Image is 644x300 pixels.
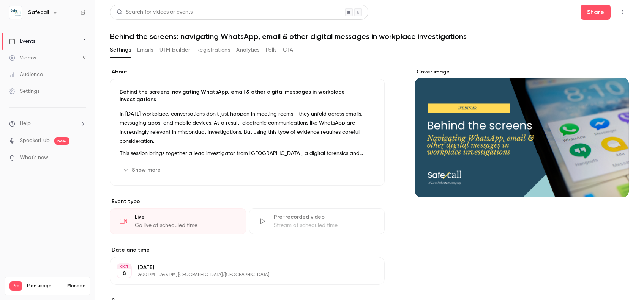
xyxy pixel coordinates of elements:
a: SpeakerHub [20,137,50,145]
p: In [DATE] workplace, conversations don’t just happen in meeting rooms - they unfold across emails... [120,109,375,146]
div: Live [135,213,237,221]
div: Pre-recorded videoStream at scheduled time [249,208,385,234]
li: help-dropdown-opener [9,120,86,128]
button: Show more [120,164,165,176]
button: Emails [137,44,153,56]
h1: Behind the screens: navigating WhatsApp, email & other digital messages in workplace investigations [110,32,629,41]
p: 8 [123,270,126,277]
span: Help [20,120,31,128]
span: new [54,137,69,145]
div: Stream at scheduled time [274,222,376,229]
button: Settings [110,44,131,56]
section: Cover image [415,68,629,197]
button: Share [581,5,611,20]
div: Videos [9,54,36,62]
iframe: Noticeable Trigger [77,155,86,161]
button: Registrations [196,44,230,56]
p: 2:00 PM - 2:45 PM, [GEOGRAPHIC_DATA]/[GEOGRAPHIC_DATA] [138,272,344,278]
div: Go live at scheduled time [135,222,237,229]
p: Behind the screens: navigating WhatsApp, email & other digital messages in workplace investigations [120,88,375,103]
span: Plan usage [27,283,63,289]
div: Settings [9,87,39,95]
div: Audience [9,71,43,78]
p: [DATE] [138,264,344,271]
h6: Safecall [28,9,49,16]
div: LiveGo live at scheduled time [110,208,246,234]
label: About [110,68,385,76]
button: UTM builder [159,44,190,56]
div: Search for videos or events [117,8,193,16]
img: Safecall [9,6,22,19]
p: Event type [110,198,385,205]
button: Analytics [236,44,260,56]
p: This session brings together a lead investigator from [GEOGRAPHIC_DATA], a digital forensics and ... [120,149,375,158]
div: OCT [117,264,131,269]
button: CTA [283,44,293,56]
div: Events [9,37,35,45]
a: Manage [67,283,85,289]
div: Pre-recorded video [274,213,376,221]
button: Polls [266,44,277,56]
span: Pro [9,281,22,291]
span: What's new [20,154,48,162]
label: Cover image [415,68,629,76]
label: Date and time [110,246,385,254]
